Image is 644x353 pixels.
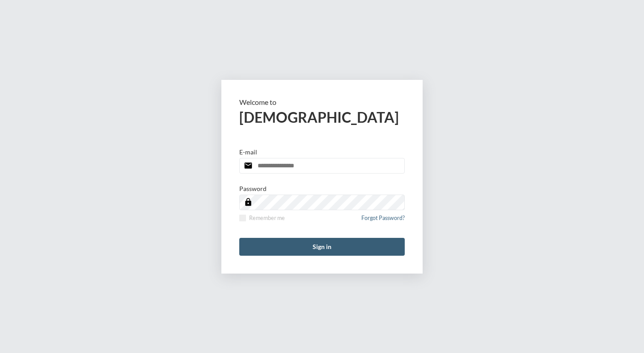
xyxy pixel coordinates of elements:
p: Password [239,185,267,192]
p: Welcome to [239,98,405,106]
h2: [DEMOGRAPHIC_DATA] [239,108,405,126]
a: Forgot Password? [361,215,405,227]
label: Remember me [239,215,285,221]
button: Sign in [239,238,405,256]
p: E-mail [239,148,257,156]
